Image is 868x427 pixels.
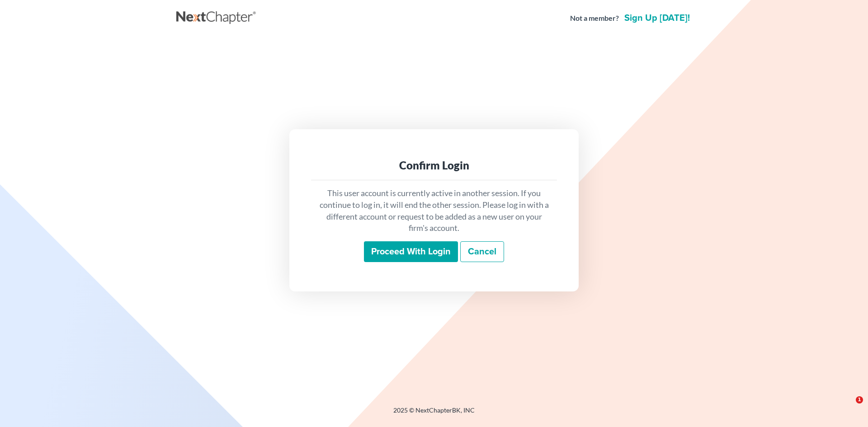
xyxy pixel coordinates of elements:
[460,241,504,262] a: Cancel
[318,158,550,173] div: Confirm Login
[176,406,692,422] div: 2025 © NextChapterBK, INC
[318,188,550,234] p: This user account is currently active in another session. If you continue to log in, it will end ...
[856,396,863,404] span: 1
[837,396,859,418] iframe: Intercom live chat
[623,14,692,23] a: Sign up [DATE]!
[570,13,619,23] strong: Not a member?
[364,241,458,262] input: Proceed with login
